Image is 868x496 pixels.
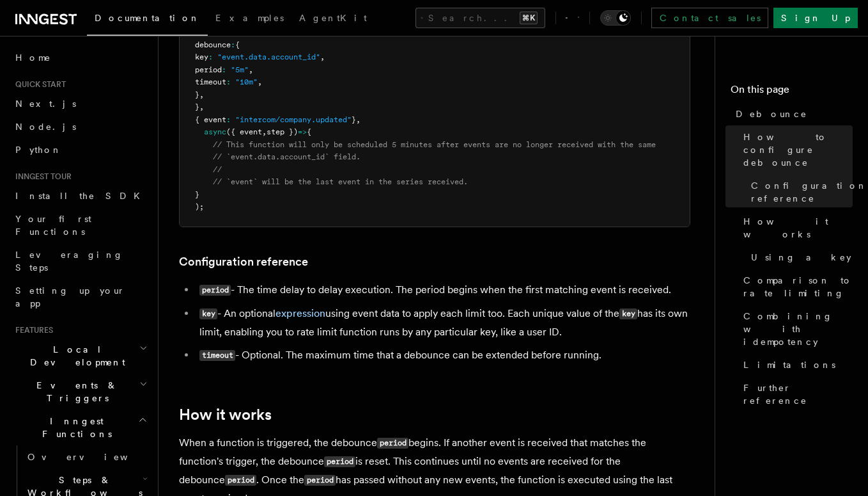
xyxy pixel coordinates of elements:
span: : [208,52,213,61]
span: Home [15,51,51,64]
span: : [222,65,226,74]
span: Comparison to rate limiting [743,274,853,300]
a: Combining with idempotency [738,305,853,353]
code: period [304,475,336,486]
a: Node.js [10,115,150,138]
span: Limitations [743,358,835,371]
a: Debounce [731,102,853,125]
span: Using a key [751,251,851,264]
kbd: ⌘K [520,12,538,24]
span: , [249,65,253,74]
button: Local Development [10,338,150,374]
span: // `event.data.account_id` field. [213,152,360,161]
span: Further reference [743,381,853,407]
span: Setting up your app [15,285,125,308]
span: "10m" [235,77,258,86]
a: Documentation [87,4,208,36]
a: Next.js [10,92,150,115]
a: Install the SDK [10,184,150,207]
li: - Optional. The maximum time that a debounce can be extended before running. [196,346,690,365]
span: Local Development [10,343,139,369]
code: period [199,285,231,296]
a: Setting up your app [10,279,150,315]
span: key [195,52,208,61]
a: How it works [738,210,853,246]
span: "intercom/company.updated" [235,115,352,124]
a: expression [275,307,325,319]
span: // [213,165,222,174]
span: , [262,127,267,136]
span: Configuration reference [751,179,867,205]
span: Features [10,325,53,335]
span: async [204,127,226,136]
span: How to configure debounce [743,131,853,169]
span: debounce [195,40,231,49]
a: Overview [22,445,150,468]
span: } [195,90,199,99]
span: : [226,115,231,124]
button: Inngest Functions [10,410,150,445]
code: period [225,475,256,486]
span: "5m" [231,65,249,74]
a: AgentKit [291,4,375,35]
span: => [298,127,307,136]
h4: On this page [731,82,853,102]
span: timeout [195,77,226,86]
span: Node.js [15,122,76,132]
span: , [320,52,325,61]
span: , [258,77,262,86]
span: Debounce [736,108,807,120]
a: How to configure debounce [738,125,853,174]
span: { [307,127,311,136]
span: { [235,40,240,49]
span: Next.js [15,99,76,109]
span: Inngest Functions [10,415,138,440]
code: key [199,308,217,319]
a: Configuration reference [179,253,308,271]
a: Examples [208,4,291,35]
span: period [195,65,222,74]
span: step }) [267,127,298,136]
span: { event [195,115,226,124]
span: } [195,102,199,111]
span: AgentKit [299,13,367,23]
a: Python [10,138,150,161]
a: Sign Up [773,8,858,28]
span: ); [195,202,204,211]
span: // This function will only be scheduled 5 minutes after events are no longer received with the same [213,140,656,149]
span: Install the SDK [15,191,148,201]
a: Using a key [746,246,853,269]
span: Inngest tour [10,172,72,182]
span: } [195,190,199,199]
code: timeout [199,350,235,361]
li: - The time delay to delay execution. The period begins when the first matching event is received. [196,281,690,300]
button: Toggle dark mode [600,10,631,26]
span: // `event` will be the last event in the series received. [213,177,468,186]
span: Your first Functions [15,214,91,237]
code: key [619,308,637,319]
span: Combining with idempotency [743,310,853,348]
span: Examples [215,13,284,23]
span: How it works [743,215,853,241]
span: Quick start [10,79,66,90]
span: , [356,115,360,124]
code: period [324,456,355,467]
code: period [377,438,408,449]
span: ({ event [226,127,262,136]
a: Configuration reference [746,174,853,210]
a: Contact sales [651,8,768,28]
a: Leveraging Steps [10,243,150,279]
span: } [352,115,356,124]
button: Search...⌘K [415,8,545,28]
a: Comparison to rate limiting [738,269,853,305]
span: Overview [27,452,159,462]
button: Events & Triggers [10,374,150,410]
span: Events & Triggers [10,379,139,404]
a: Home [10,46,150,69]
span: : [226,77,231,86]
a: How it works [179,406,272,424]
span: Documentation [95,13,200,23]
span: Python [15,145,62,155]
a: Limitations [738,353,853,376]
span: , [199,90,204,99]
